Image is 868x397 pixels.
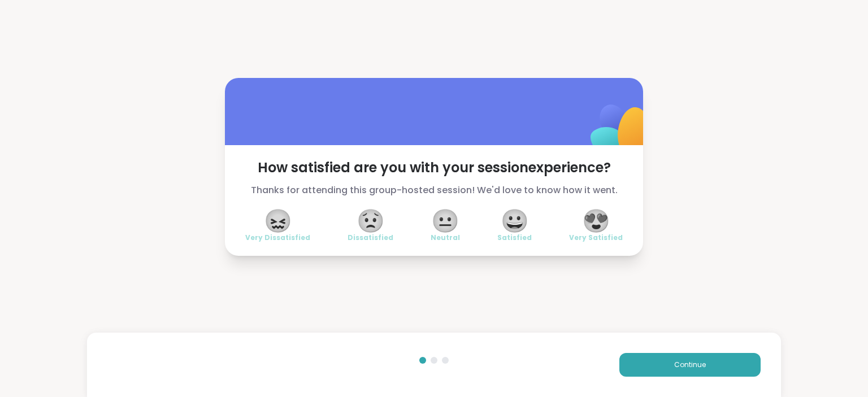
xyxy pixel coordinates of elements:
[497,233,532,242] span: Satisfied
[245,184,623,197] span: Thanks for attending this group-hosted session! We'd love to know how it went.
[501,211,529,231] span: 😀
[674,360,706,370] span: Continue
[245,159,623,177] span: How satisfied are you with your session experience?
[582,211,610,231] span: 😍
[245,233,310,242] span: Very Dissatisfied
[619,353,761,377] button: Continue
[357,211,385,231] span: 😟
[564,75,676,187] img: ShareWell Logomark
[431,211,459,231] span: 😐
[348,233,393,242] span: Dissatisfied
[569,233,623,242] span: Very Satisfied
[431,233,460,242] span: Neutral
[264,211,292,231] span: 😖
